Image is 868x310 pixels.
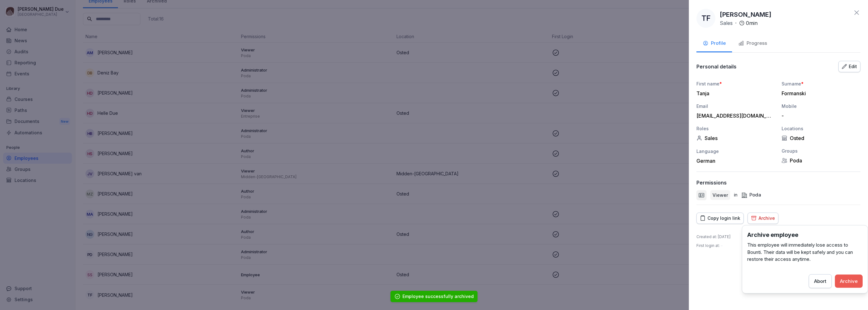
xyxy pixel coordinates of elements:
div: Edit [842,63,857,70]
p: [PERSON_NAME] [720,10,771,19]
div: Formanski [782,90,857,97]
div: Surname [782,80,860,87]
div: Mobile [782,103,860,109]
button: Copy login link [696,213,744,224]
div: Roles [696,125,775,132]
h3: Archive employee [747,231,863,239]
div: Archive [840,278,858,284]
div: - [782,113,857,119]
div: [EMAIL_ADDRESS][DOMAIN_NAME] [696,113,772,119]
button: Progress [732,35,773,52]
div: Email [696,103,775,109]
div: Archive [751,215,775,222]
div: Tanja [696,90,772,97]
button: Profile [696,35,732,52]
div: Groups [782,148,860,154]
div: Abort [814,278,826,284]
p: Personal details [696,63,736,70]
div: Copy login link [700,215,740,222]
div: Sales [696,135,775,141]
p: Permissions [696,179,727,186]
button: Abort [809,274,832,288]
p: Created at : [DATE] [696,234,730,240]
p: 0 min [746,19,758,27]
div: First name [696,80,775,87]
div: Progress [738,40,767,47]
div: · [720,19,758,27]
div: Locations [782,125,860,132]
button: Archive [835,274,863,288]
p: Sales [720,19,733,27]
div: Osted [782,135,860,141]
div: Profile [703,40,726,47]
p: in [734,191,737,199]
button: Archive [748,213,778,224]
div: TF [696,9,715,28]
p: First login at : [696,243,723,249]
p: Viewer [713,192,728,198]
div: Poda [741,191,761,199]
div: Poda [782,157,860,164]
div: Language [696,148,775,155]
div: German [696,158,775,164]
button: Edit [838,61,860,72]
span: – [721,243,723,248]
p: This employee will immediately lose access to Bounti. Their data will be kept safely and you can ... [747,242,863,263]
